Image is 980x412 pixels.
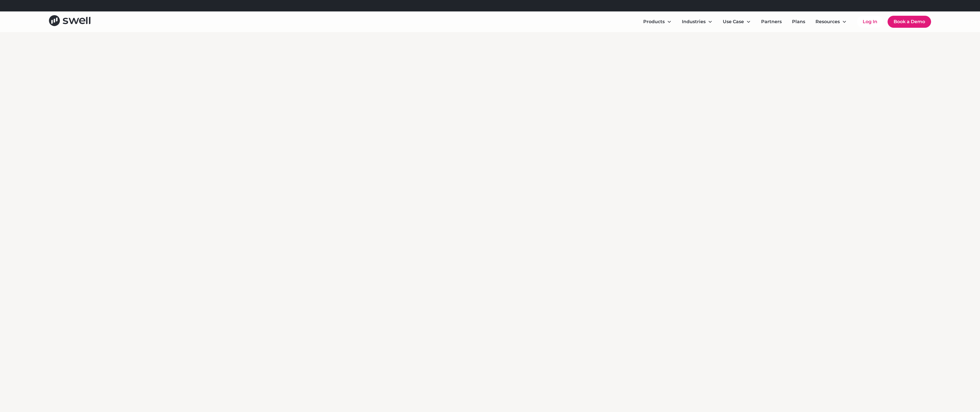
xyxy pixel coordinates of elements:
div: Use Case [723,18,744,25]
a: Partners [757,16,786,27]
a: home [49,15,90,28]
div: Resources [815,18,840,25]
div: Products [643,18,665,25]
div: Industries [682,18,706,25]
a: Plans [787,16,810,27]
a: Book a Demo [888,16,931,28]
div: Industries [677,16,717,27]
div: Resources [811,16,851,27]
div: Use Case [718,16,755,27]
div: Products [639,16,676,27]
a: Log In [857,16,883,27]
